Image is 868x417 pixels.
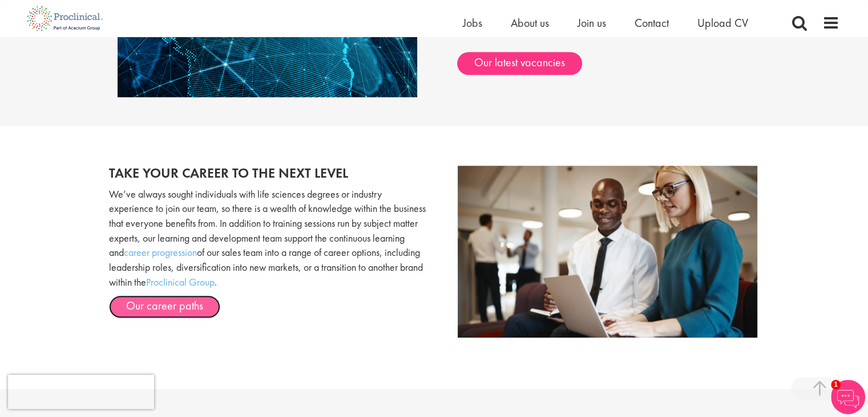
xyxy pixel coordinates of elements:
[109,166,426,181] h2: Take your career to the next level
[109,295,220,318] a: Our career paths
[831,380,865,414] img: Chatbot
[511,15,549,30] a: About us
[463,15,482,30] a: Jobs
[578,15,606,30] a: Join us
[635,15,669,30] a: Contact
[124,246,197,259] a: career progression
[457,52,582,75] a: Our latest vacancies
[697,15,748,30] a: Upload CV
[831,380,841,390] span: 1
[146,275,215,288] a: Proclinical Group
[8,375,154,409] iframe: reCAPTCHA
[109,187,426,290] p: We’ve always sought individuals with life sciences degrees or industry experience to join our tea...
